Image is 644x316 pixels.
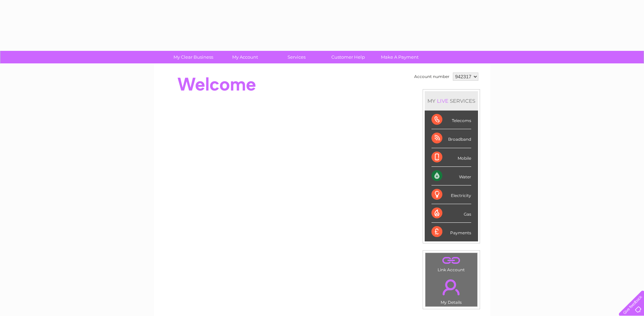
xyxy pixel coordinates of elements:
[320,51,376,63] a: Customer Help
[372,51,428,63] a: Make A Payment
[269,51,325,63] a: Services
[431,223,471,241] div: Payments
[431,111,471,129] div: Telecoms
[412,71,451,82] td: Account number
[431,185,471,204] div: Electricity
[431,167,471,185] div: Water
[425,274,478,307] td: My Details
[425,91,478,111] div: MY SERVICES
[165,51,221,63] a: My Clear Business
[431,204,471,223] div: Gas
[217,51,273,63] a: My Account
[436,98,450,104] div: LIVE
[425,253,478,274] td: Link Account
[431,129,471,148] div: Broadband
[431,148,471,167] div: Mobile
[427,275,476,299] a: .
[427,255,476,266] a: .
